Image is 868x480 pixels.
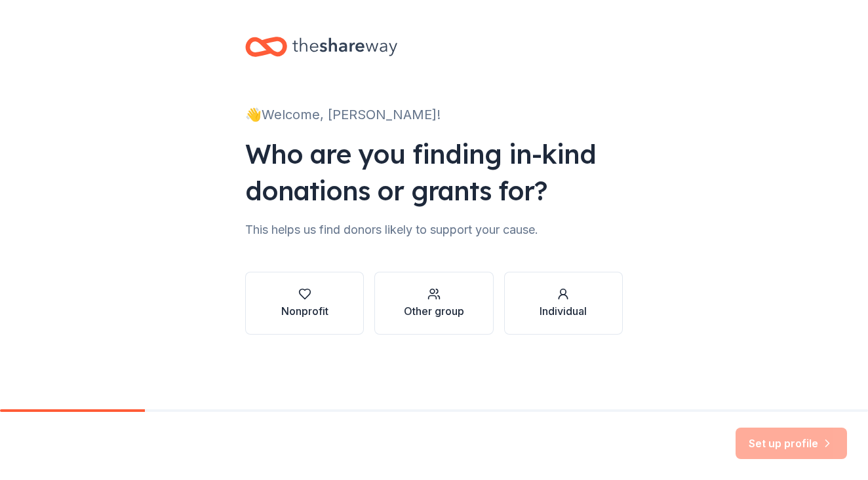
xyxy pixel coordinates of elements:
div: 👋 Welcome, [PERSON_NAME]! [245,104,623,125]
div: Individual [540,303,587,319]
button: Other group [374,272,493,335]
div: This helps us find donors likely to support your cause. [245,219,623,240]
button: Individual [504,272,623,335]
div: Other group [404,303,464,319]
div: Who are you finding in-kind donations or grants for? [245,136,623,209]
div: Nonprofit [281,303,328,319]
button: Nonprofit [245,272,364,335]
